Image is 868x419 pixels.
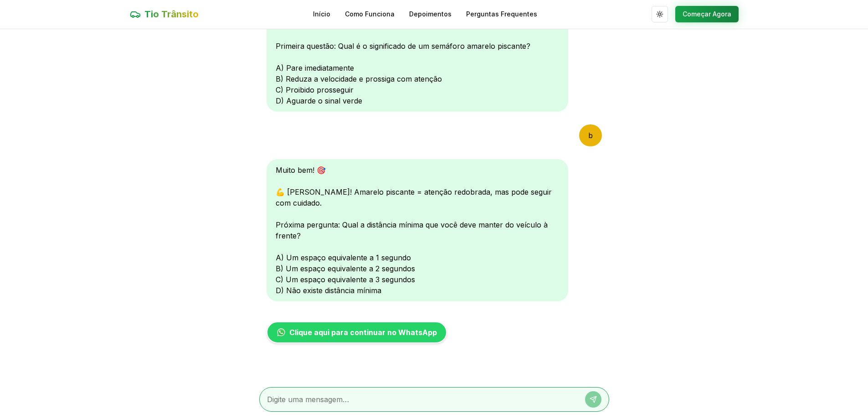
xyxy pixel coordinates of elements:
span: Tio Trânsito [144,8,199,21]
a: Tio Trânsito [130,8,199,21]
div: Muito bem! 🎯 💪 [PERSON_NAME]! Amarelo piscante = atenção redobrada, mas pode seguir com cuidado. ... [267,159,568,301]
a: Clique aqui para continuar no WhatsApp [267,321,447,343]
a: Depoimentos [409,10,452,19]
a: Como Funciona [345,10,395,19]
button: Começar Agora [675,6,739,22]
a: Início [313,10,330,19]
span: Clique aqui para continuar no WhatsApp [289,327,437,338]
a: Perguntas Frequentes [466,10,537,19]
div: b [579,124,602,146]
